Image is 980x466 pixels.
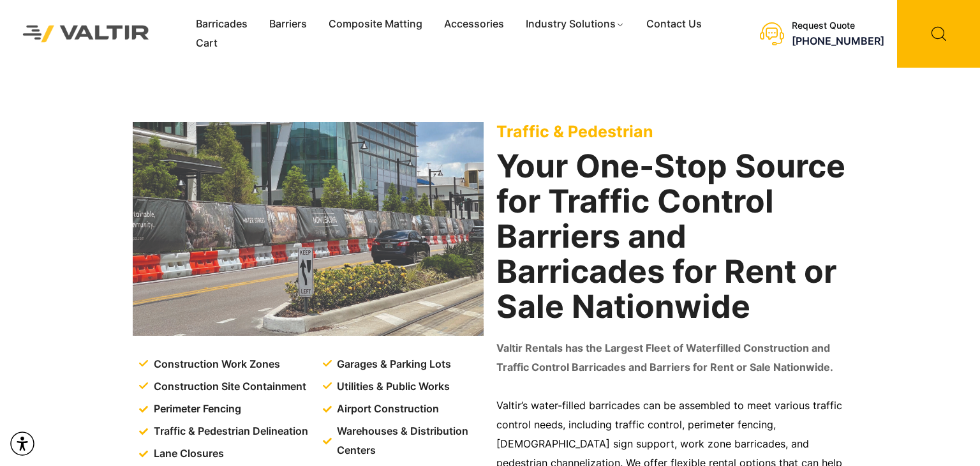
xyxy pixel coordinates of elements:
[496,339,847,377] p: Valtir Rentals has the Largest Fleet of Waterfilled Construction and Traffic Control Barricades a...
[151,400,241,419] span: Perimeter Fencing
[151,444,224,463] span: Lane Closures
[151,377,306,396] span: Construction Site Containment
[151,355,280,374] span: Construction Work Zones
[334,400,439,419] span: Airport Construction
[334,422,486,460] span: Warehouses & Distribution Centers
[318,15,433,34] a: Composite Matting
[185,15,258,34] a: Barricades
[258,15,318,34] a: Barriers
[185,34,228,53] a: Cart
[10,12,163,56] img: Valtir Rentals
[792,34,884,47] a: [PHONE_NUMBER]
[635,15,713,34] a: Contact Us
[334,377,450,396] span: Utilities & Public Works
[792,20,884,31] div: Request Quote
[151,422,308,441] span: Traffic & Pedestrian Delineation
[433,15,515,34] a: Accessories
[334,355,451,374] span: Garages & Parking Lots
[496,149,847,324] h2: Your One-Stop Source for Traffic Control Barriers and Barricades for Rent or Sale Nationwide
[496,122,847,141] p: Traffic & Pedestrian
[515,15,635,34] a: Industry Solutions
